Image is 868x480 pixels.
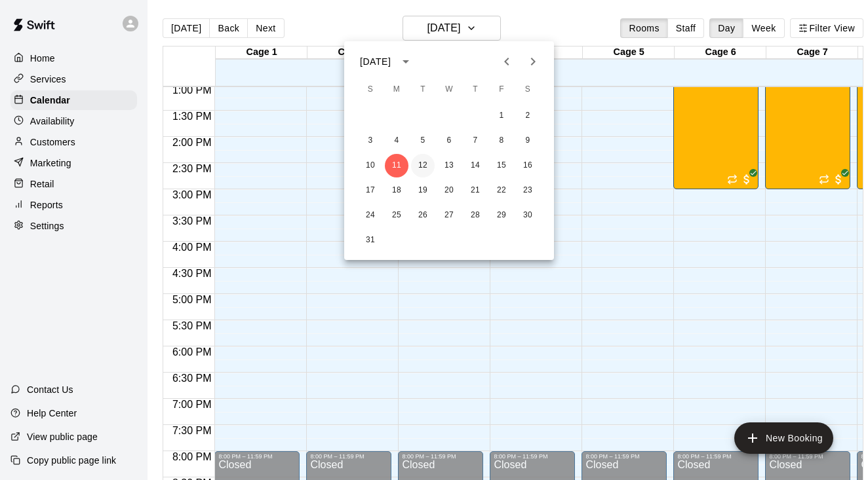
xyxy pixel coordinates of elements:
[385,77,408,103] span: Monday
[464,77,487,103] span: Thursday
[359,229,382,252] button: 31
[490,129,513,153] button: 8
[464,204,487,227] button: 28
[437,154,461,177] button: 13
[411,77,435,103] span: Tuesday
[490,154,513,177] button: 15
[516,154,540,177] button: 16
[437,179,461,202] button: 20
[385,129,408,153] button: 4
[359,129,382,153] button: 3
[395,50,417,73] button: calendar view is open, switch to year view
[359,179,382,202] button: 17
[359,154,382,177] button: 10
[437,77,461,103] span: Wednesday
[516,104,540,128] button: 2
[464,129,487,153] button: 7
[490,77,513,103] span: Friday
[385,204,408,227] button: 25
[490,179,513,202] button: 22
[516,77,540,103] span: Saturday
[359,204,382,227] button: 24
[516,204,540,227] button: 30
[437,129,461,153] button: 6
[411,129,435,153] button: 5
[437,204,461,227] button: 27
[464,179,487,202] button: 21
[385,154,408,177] button: 11
[516,129,540,153] button: 9
[411,154,435,177] button: 12
[516,179,540,202] button: 23
[411,204,435,227] button: 26
[494,48,520,75] button: Previous month
[411,179,435,202] button: 19
[464,154,487,177] button: 14
[490,104,513,128] button: 1
[385,179,408,202] button: 18
[360,55,391,69] div: [DATE]
[520,48,546,75] button: Next month
[359,77,382,103] span: Sunday
[490,204,513,227] button: 29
